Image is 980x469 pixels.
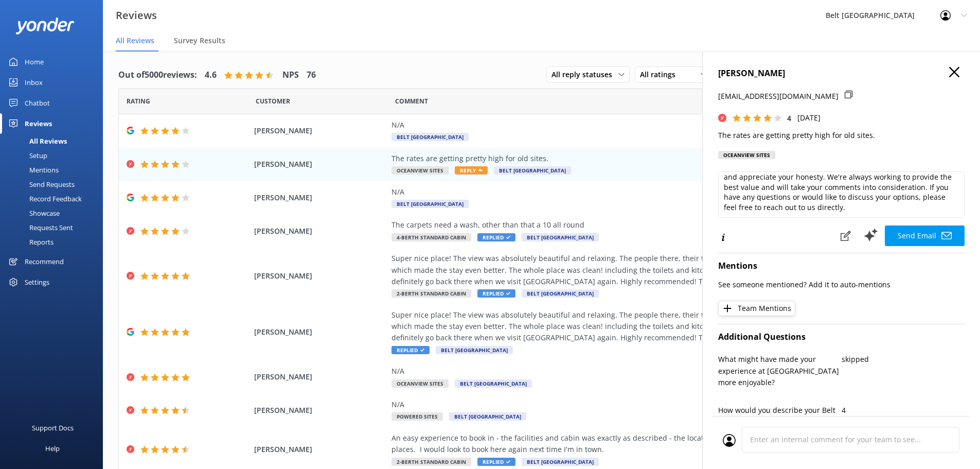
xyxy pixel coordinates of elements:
p: skipped [842,354,965,365]
span: 4 [787,113,791,123]
span: All ratings [640,69,682,80]
span: [PERSON_NAME] [254,444,387,455]
span: [PERSON_NAME] [254,270,387,282]
h4: 4.6 [205,68,217,82]
span: Replied [477,289,515,298]
img: yonder-white-logo.png [15,18,75,34]
div: The carpets need a wash, other than that a 10 all round [391,219,860,231]
h4: [PERSON_NAME] [718,67,965,80]
div: Reviews [25,113,52,134]
span: Oceanview Sites [391,379,449,388]
span: Reply [455,166,488,175]
span: Belt [GEOGRAPHIC_DATA] [391,200,469,208]
a: Send Requests [6,177,103,192]
span: Belt [GEOGRAPHIC_DATA] [522,289,599,298]
div: Settings [25,272,49,292]
a: Mentions [6,163,103,177]
span: [PERSON_NAME] [254,326,387,338]
div: Requests Sent [6,220,73,235]
a: Setup [6,148,103,163]
span: Date [256,96,290,106]
div: Super nice place! The view was absolutely beautiful and relaxing. The people there, their team we... [391,253,860,287]
div: N/A [391,366,860,377]
span: Powered Sites [391,412,443,421]
div: N/A [391,119,860,131]
div: N/A [391,399,860,410]
span: All Reviews [116,36,154,46]
span: Oceanview Sites [391,166,449,175]
span: Belt [GEOGRAPHIC_DATA] [522,458,599,466]
div: Home [25,51,44,72]
button: Team Mentions [718,301,795,316]
span: Belt [GEOGRAPHIC_DATA] [522,233,599,241]
h4: Additional Questions [718,331,965,344]
div: All Reviews [6,134,67,148]
a: Record Feedback [6,192,103,206]
p: What might have made your experience at [GEOGRAPHIC_DATA] more enjoyable? [718,354,842,388]
p: How would you describe your Belt [GEOGRAPHIC_DATA] experience in terms of value for money? [718,405,842,439]
span: Belt [GEOGRAPHIC_DATA] [391,133,469,141]
div: Oceanview Sites [718,151,775,159]
a: Showcase [6,206,103,220]
div: Setup [6,148,47,163]
span: Replied [477,233,515,241]
div: Chatbot [25,93,50,113]
h4: 76 [307,68,316,82]
span: Replied [391,346,430,354]
p: [EMAIL_ADDRESS][DOMAIN_NAME] [718,91,839,102]
span: Question [395,96,428,106]
textarea: Hi [PERSON_NAME], thank you for your feedback and for your continued support! We understand your ... [718,171,965,218]
p: [DATE] [797,112,821,124]
div: Inbox [25,72,43,93]
div: Super nice place! The view was absolutely beautiful and relaxing. The people there, their team we... [391,309,860,344]
button: Send Email [885,225,965,246]
img: user_profile.svg [723,434,736,447]
div: Support Docs [32,418,74,438]
span: Replied [477,458,515,466]
span: [PERSON_NAME] [254,159,387,170]
h3: Reviews [116,7,157,24]
span: All reply statuses [551,69,618,80]
span: [PERSON_NAME] [254,405,387,416]
span: 2-Berth Standard Cabin [391,458,471,466]
p: See someone mentioned? Add it to auto-mentions [718,279,965,290]
span: Belt [GEOGRAPHIC_DATA] [449,412,526,421]
span: Belt [GEOGRAPHIC_DATA] [455,379,532,388]
div: N/A [391,186,860,198]
a: All Reviews [6,134,103,148]
span: [PERSON_NAME] [254,125,387,136]
a: Reports [6,235,103,249]
span: [PERSON_NAME] [254,371,387,383]
span: 4-Berth Standard Cabin [391,233,471,241]
a: Requests Sent [6,220,103,235]
h4: Mentions [718,259,965,273]
span: Belt [GEOGRAPHIC_DATA] [436,346,513,354]
div: Recommend [25,251,64,272]
div: Help [45,438,60,459]
button: Close [949,67,959,78]
span: 2-Berth Standard Cabin [391,289,471,298]
h4: NPS [282,68,299,82]
div: Showcase [6,206,60,220]
span: Survey Results [174,36,225,46]
div: Send Requests [6,177,75,192]
span: [PERSON_NAME] [254,192,387,203]
div: Reports [6,235,54,249]
div: The rates are getting pretty high for old sites. [391,153,860,164]
p: The rates are getting pretty high for old sites. [718,130,965,141]
span: [PERSON_NAME] [254,225,387,237]
div: Mentions [6,163,59,177]
p: 4 [842,405,965,416]
span: Date [127,96,150,106]
div: Record Feedback [6,192,82,206]
h4: Out of 5000 reviews: [118,68,197,82]
div: An easy experience to book in - the facilities and cabin was exactly as described - the location ... [391,432,860,456]
span: Belt [GEOGRAPHIC_DATA] [494,166,571,175]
